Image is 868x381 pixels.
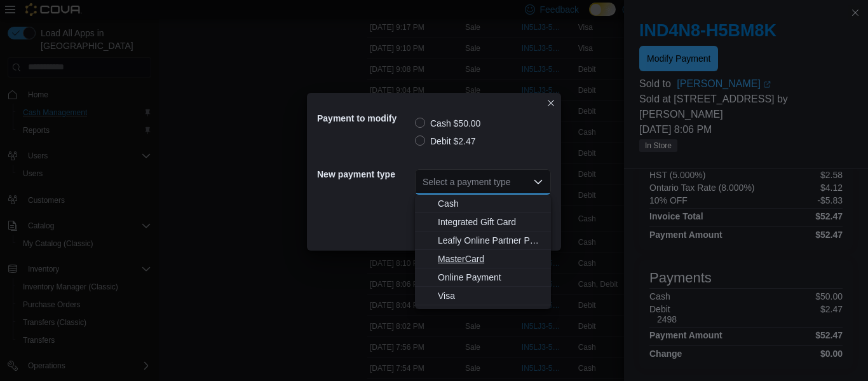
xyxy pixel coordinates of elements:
div: Choose from the following options [415,195,551,305]
button: Close list of options [533,177,543,187]
button: Integrated Gift Card [415,213,551,232]
button: Visa [415,287,551,305]
input: Accessible screen reader label [423,174,424,190]
span: Integrated Gift Card [438,216,543,228]
span: Online Payment [438,271,543,284]
label: Debit $2.47 [415,134,476,149]
button: Cash [415,195,551,213]
button: Closes this modal window [543,95,559,111]
button: Leafly Online Partner Payment [415,232,551,250]
h5: Payment to modify [317,106,412,131]
h5: New payment type [317,162,412,187]
span: MasterCard [438,253,543,265]
label: Cash $50.00 [415,116,480,131]
button: MasterCard [415,250,551,268]
span: Leafly Online Partner Payment [438,234,543,247]
span: Visa [438,289,543,302]
span: Cash [438,197,543,210]
button: Online Payment [415,268,551,287]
